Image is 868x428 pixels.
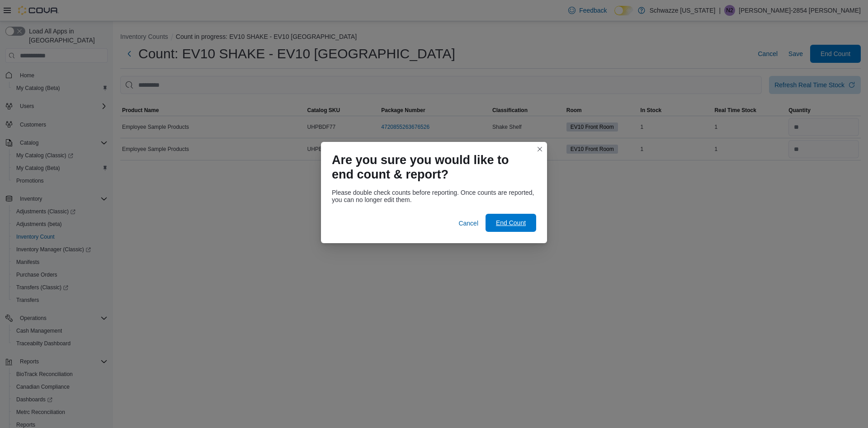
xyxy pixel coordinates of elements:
[455,214,482,232] button: Cancel
[458,219,478,228] span: Cancel
[496,218,526,227] span: End Count
[332,153,529,182] h1: Are you sure you would like to end count & report?
[534,144,545,155] button: Closes this modal window
[332,189,536,203] div: Please double check counts before reporting. Once counts are reported, you can no longer edit them.
[486,214,536,232] button: End Count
